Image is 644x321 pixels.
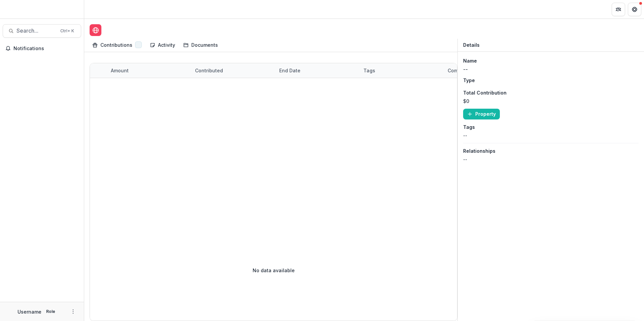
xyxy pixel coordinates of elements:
[463,77,475,84] p: Type
[359,67,379,74] div: Tags
[275,67,304,74] div: End Date
[463,98,469,105] p: $0
[444,63,528,78] div: Comments
[147,39,178,52] a: Activity
[90,39,144,52] a: Contributions
[3,24,81,38] button: Search...
[100,41,132,48] div: Contributions
[191,63,275,78] div: Contributed
[181,39,221,52] a: Documents
[628,3,641,16] button: Get Help
[275,63,359,78] div: End Date
[463,156,467,163] p: --
[463,147,495,154] p: Relationships
[107,63,191,78] div: amount
[463,109,500,119] button: Property
[444,67,477,74] div: Comments
[463,66,468,73] p: --
[181,40,221,50] div: Documents
[463,57,477,64] p: Name
[359,63,444,78] div: Tags
[612,3,625,16] button: Partners
[69,308,77,316] button: More
[3,43,81,54] button: Notifications
[59,27,75,35] div: Ctrl + K
[463,123,475,131] p: Tags
[463,132,467,139] p: --
[17,28,56,34] span: Search...
[463,41,480,49] p: Details
[463,89,507,96] p: Total Contribution
[44,309,57,315] p: Role
[191,67,227,74] div: Contributed
[13,46,78,51] span: Notifications
[147,40,178,50] div: Activity
[107,67,133,74] div: amount
[253,267,295,274] p: No data available
[18,308,41,315] p: Username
